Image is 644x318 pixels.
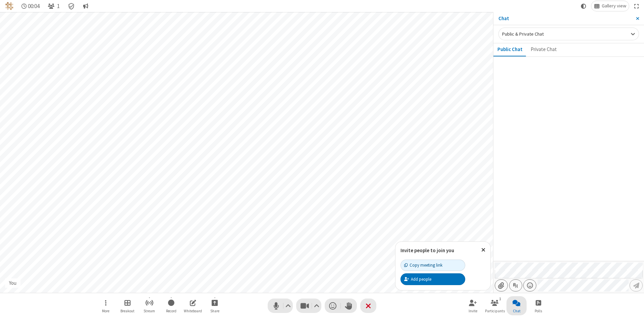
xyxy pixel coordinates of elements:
[469,309,477,313] span: Invite
[5,2,13,10] img: QA Selenium DO NOT DELETE OR CHANGE
[535,309,542,313] span: Polls
[161,296,181,315] button: Start recording
[57,3,60,9] span: 1
[144,309,155,313] span: Stream
[527,43,561,56] button: Private Chat
[312,299,321,313] button: Video setting
[80,1,91,11] button: Conversation
[205,296,225,315] button: Start sharing
[498,15,631,22] p: Chat
[65,1,78,11] div: Meeting details Encryption enabled
[400,247,454,254] label: Invite people to join you
[360,299,376,313] button: End or leave meeting
[602,3,626,9] span: Gallery view
[632,1,642,11] button: Fullscreen
[96,296,116,315] button: Open menu
[523,279,536,291] button: Open menu
[400,260,465,271] button: Copy meeting link
[19,1,43,11] div: Timer
[630,279,643,291] button: Send message
[120,309,135,313] span: Breakout
[404,262,442,268] div: Copy meeting link
[631,12,644,25] button: Close sidebar
[7,279,19,287] div: You
[485,296,505,315] button: Open participant list
[184,309,202,313] span: Whiteboard
[183,296,203,315] button: Open shared whiteboard
[513,309,521,313] span: Chat
[296,299,321,313] button: Stop video (Alt+V)
[476,242,490,258] button: Close popover
[528,296,548,315] button: Open poll
[117,296,138,315] button: Manage Breakout Rooms
[463,296,483,315] button: Invite participants (Alt+I)
[268,299,293,313] button: Mute (Alt+A)
[28,3,40,9] span: 00:04
[497,296,503,302] div: 1
[506,296,527,315] button: Close chat
[102,309,109,313] span: More
[284,299,293,313] button: Audio settings
[210,309,219,313] span: Share
[139,296,159,315] button: Start streaming
[502,31,544,37] span: Public & Private Chat
[400,273,465,285] button: Add people
[341,299,357,313] button: Raise hand
[45,1,62,11] button: Open participant list
[166,309,176,313] span: Record
[509,279,522,291] button: Show formatting
[485,309,505,313] span: Participants
[578,1,589,11] button: Using system theme
[493,43,527,56] button: Public Chat
[325,299,341,313] button: Send a reaction
[591,1,629,11] button: Change layout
